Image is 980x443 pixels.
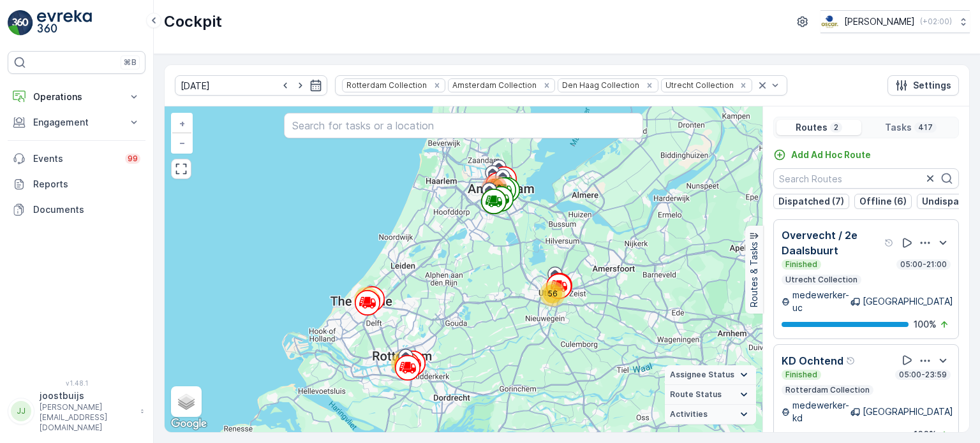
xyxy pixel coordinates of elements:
[914,428,937,441] p: 100 %
[548,289,558,298] span: 56
[863,405,953,418] p: [GEOGRAPHIC_DATA]
[33,91,120,103] p: Operations
[792,289,850,314] p: medewerker-uc
[540,281,565,307] div: 56
[8,379,145,387] span: v 1.48.1
[791,149,871,161] p: Add Ad Hoc Route
[8,171,145,197] a: Reports
[33,116,120,129] p: Engagement
[844,15,915,28] p: [PERSON_NAME]
[863,295,953,308] p: [GEOGRAPHIC_DATA]
[665,365,756,385] summary: Assignee Status
[662,79,736,91] div: Utrecht Collection
[820,15,839,29] img: basis-logo_rgb2x.png
[885,121,912,134] p: Tasks
[748,242,761,307] p: Routes & Tasks
[179,118,185,129] span: +
[172,114,191,133] a: Zoom In
[33,203,140,216] p: Documents
[782,228,882,258] p: Overvecht / 2e Daalsbuurt
[642,80,657,91] div: Remove Den Haag Collection
[736,80,750,91] div: Remove Utrecht Collection
[778,195,844,208] p: Dispatched (7)
[558,79,641,91] div: Den Haag Collection
[168,416,210,432] img: Google
[784,259,819,270] p: Finished
[898,370,948,380] p: 05:00-23:59
[859,195,907,208] p: Offline (6)
[540,80,554,91] div: Remove Amsterdam Collection
[899,259,948,270] p: 05:00-21:00
[172,388,200,416] a: Layers
[179,137,186,148] span: −
[8,146,145,171] a: Events99
[782,353,843,368] p: KD Ochtend
[833,122,840,133] p: 2
[128,154,138,164] p: 99
[40,402,134,433] p: [PERSON_NAME][EMAIL_ADDRESS][DOMAIN_NAME]
[917,122,934,133] p: 417
[796,121,828,134] p: Routes
[168,416,210,432] a: Open this area in Google Maps (opens a new window)
[854,194,912,209] button: Offline (6)
[8,84,145,110] button: Operations
[164,11,222,32] p: Cockpit
[8,10,33,36] img: logo
[670,409,708,419] span: Activities
[913,79,951,92] p: Settings
[33,178,140,191] p: Reports
[284,113,642,138] input: Search for tasks or a location
[124,57,137,68] p: ⌘B
[820,10,970,33] button: [PERSON_NAME](+02:00)
[8,197,145,222] a: Documents
[8,110,145,135] button: Engagement
[665,405,756,425] summary: Activities
[920,17,952,27] p: ( +02:00 )
[773,194,849,209] button: Dispatched (7)
[354,287,380,312] div: 39
[172,133,191,152] a: Zoom Out
[430,80,444,91] div: Remove Rotterdam Collection
[792,399,850,425] p: medewerker-kd
[884,238,895,248] div: Help Tooltip Icon
[887,75,959,96] button: Settings
[665,385,756,405] summary: Route Status
[343,79,429,91] div: Rotterdam Collection
[670,389,722,400] span: Route Status
[773,168,959,189] input: Search Routes
[784,385,871,395] p: Rotterdam Collection
[482,175,507,201] div: 252
[846,356,856,366] div: Help Tooltip Icon
[37,10,92,36] img: logo_light-DOdMpM7g.png
[449,79,538,91] div: Amsterdam Collection
[175,75,327,96] input: dd/mm/yyyy
[914,318,937,331] p: 100 %
[670,370,734,380] span: Assignee Status
[8,389,145,433] button: JJjoostbuijs[PERSON_NAME][EMAIL_ADDRESS][DOMAIN_NAME]
[773,149,871,161] a: Add Ad Hoc Route
[784,275,859,285] p: Utrecht Collection
[11,401,31,421] div: JJ
[391,351,417,376] div: 70
[33,152,117,165] p: Events
[40,389,134,402] p: joostbuijs
[784,370,819,380] p: Finished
